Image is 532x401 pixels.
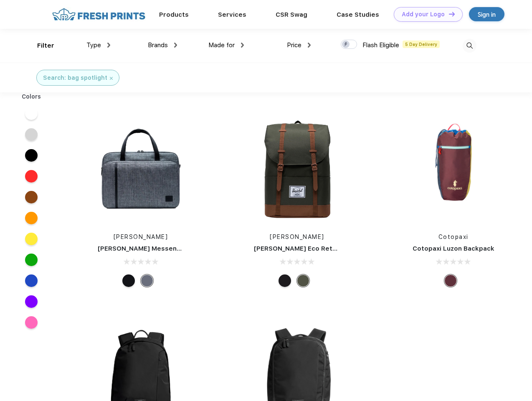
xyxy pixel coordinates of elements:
[444,274,457,287] div: Surprise
[208,41,235,49] span: Made for
[362,41,399,49] span: Flash Eligible
[287,41,301,49] span: Price
[398,113,509,224] img: func=resize&h=266
[37,41,54,51] div: Filter
[463,39,476,53] img: desktop_search.svg
[141,274,153,287] div: Raven Crosshatch
[122,274,135,287] div: Black
[107,43,110,48] img: dropdown.png
[159,11,189,18] a: Products
[449,12,455,16] img: DT
[438,233,469,240] a: Cotopaxi
[15,92,48,101] div: Colors
[86,41,101,49] span: Type
[148,41,168,49] span: Brands
[413,245,494,252] a: Cotopaxi Luzon Backpack
[297,274,309,287] div: Forest
[279,274,291,287] div: Black
[241,113,352,224] img: func=resize&h=266
[85,113,196,224] img: func=resize&h=266
[254,245,425,252] a: [PERSON_NAME] Eco Retreat 15" Computer Backpack
[270,233,324,240] a: [PERSON_NAME]
[98,245,188,252] a: [PERSON_NAME] Messenger
[478,10,496,19] div: Sign in
[241,43,244,48] img: dropdown.png
[110,77,113,80] img: filter_cancel.svg
[114,233,168,240] a: [PERSON_NAME]
[43,74,107,82] div: Search: bag spotlight
[50,7,148,22] img: fo%20logo%202.webp
[403,41,440,48] span: 5 Day Delivery
[402,11,445,18] div: Add your Logo
[308,43,311,48] img: dropdown.png
[174,43,177,48] img: dropdown.png
[469,7,504,21] a: Sign in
